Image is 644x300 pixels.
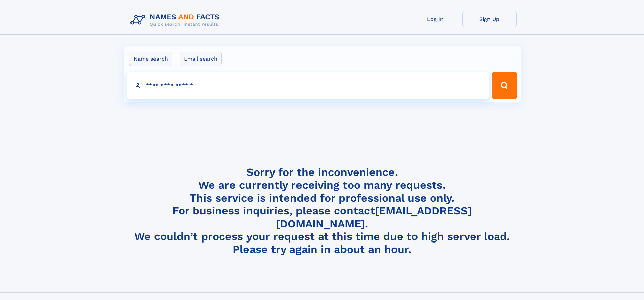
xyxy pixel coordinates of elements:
[408,11,462,27] a: Log In
[129,52,172,66] label: Name search
[128,166,517,256] h4: Sorry for the inconvenience. We are currently receiving too many requests. This service is intend...
[462,11,517,27] a: Sign Up
[276,204,472,230] a: [EMAIL_ADDRESS][DOMAIN_NAME]
[180,52,222,66] label: Email search
[128,11,225,29] img: Logo Names and Facts
[492,72,517,99] button: Search Button
[127,72,489,99] input: search input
